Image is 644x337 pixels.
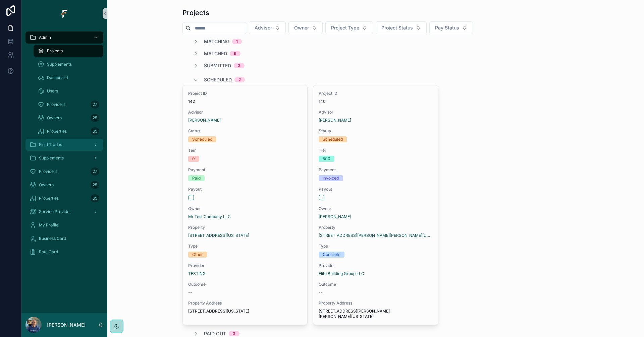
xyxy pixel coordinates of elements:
[47,115,62,121] span: Owners
[21,27,107,267] div: scrollable content
[39,182,54,188] span: Owners
[34,45,103,57] a: Projects
[25,139,103,151] a: Field Trades
[188,244,302,249] span: Type
[91,194,99,202] div: 65
[319,118,351,123] a: [PERSON_NAME]
[188,118,221,123] a: [PERSON_NAME]
[91,114,99,122] div: 25
[319,244,432,249] span: Type
[39,209,71,214] span: Service Provider
[34,58,103,70] a: Supplements
[34,125,103,137] a: Properties65
[188,290,192,295] span: --
[188,99,302,104] span: 142
[429,21,473,34] button: Select Button
[192,252,203,258] div: Other
[47,129,67,134] span: Properties
[34,112,103,124] a: Owners25
[47,102,65,107] span: Providers
[238,77,241,82] div: 2
[91,127,99,135] div: 65
[233,331,235,336] div: 3
[188,300,302,306] span: Property Address
[34,98,103,111] a: Providers27
[25,206,103,218] a: Service Provider
[91,181,99,189] div: 25
[25,246,103,258] a: Rate Card
[188,225,302,230] span: Property
[25,232,103,245] a: Business Card
[323,136,343,142] div: Scheduled
[255,24,272,31] span: Advisor
[188,309,302,314] span: [STREET_ADDRESS][US_STATE]
[204,38,229,45] span: Matching
[288,21,323,34] button: Select Button
[25,179,103,191] a: Owners25
[182,8,209,17] h1: Projects
[182,85,308,325] a: Project ID142Advisor[PERSON_NAME]StatusScheduledTier0PaymentPaidPayoutOwnerMr Test Company LLCPro...
[39,35,51,40] span: Admin
[323,156,330,162] div: 500
[188,91,302,96] span: Project ID
[25,152,103,164] a: Supplements
[39,196,59,201] span: Properties
[435,24,459,31] span: Pay Status
[319,110,432,115] span: Advisor
[25,165,103,178] a: Providers27
[204,50,227,57] span: Matched
[47,48,63,54] span: Projects
[91,100,99,109] div: 27
[39,155,64,161] span: Supplements
[323,252,340,258] div: Concrete
[319,206,432,211] span: Owner
[39,142,62,147] span: Field Trades
[319,282,432,287] span: Outcome
[234,51,236,56] div: 6
[25,192,103,204] a: Properties65
[204,330,226,337] span: Paid Out
[319,271,364,276] a: Elite Building Group LLC
[59,8,70,19] img: App logo
[381,24,413,31] span: Project Status
[188,206,302,211] span: Owner
[319,148,432,153] span: Tier
[204,62,231,69] span: Submitted
[47,75,68,80] span: Dashboard
[319,214,351,219] a: [PERSON_NAME]
[188,187,302,192] span: Payout
[47,88,58,94] span: Users
[25,219,103,231] a: My Profile
[319,187,432,192] span: Payout
[34,85,103,97] a: Users
[188,233,249,238] a: [STREET_ADDRESS][US_STATE]
[188,128,302,134] span: Status
[236,39,238,44] div: 1
[188,271,206,276] a: TESTING
[319,290,323,295] span: --
[319,263,432,268] span: Provider
[34,72,103,84] a: Dashboard
[192,156,195,162] div: 0
[188,282,302,287] span: Outcome
[188,263,302,268] span: Provider
[331,24,359,31] span: Project Type
[25,31,103,44] a: Admin
[319,91,432,96] span: Project ID
[323,175,339,181] div: Invoiced
[192,175,201,181] div: Paid
[188,167,302,173] span: Payment
[188,214,231,219] a: Mr Test Company LLC
[39,169,57,174] span: Providers
[319,233,432,238] a: [STREET_ADDRESS][PERSON_NAME][PERSON_NAME][US_STATE]
[188,148,302,153] span: Tier
[294,24,309,31] span: Owner
[313,85,438,325] a: Project ID140Advisor[PERSON_NAME]StatusScheduledTier500PaymentInvoicedPayoutOwner[PERSON_NAME]Pro...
